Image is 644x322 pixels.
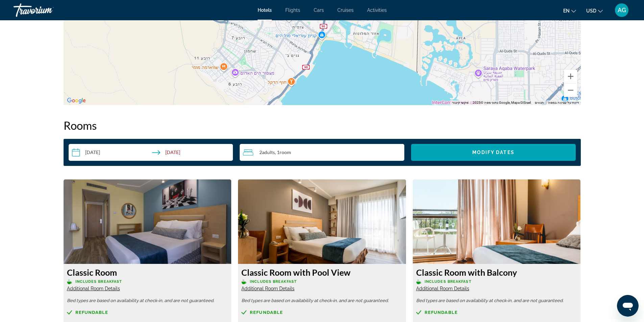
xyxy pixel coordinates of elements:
button: Travelers: 2 adults, 0 children [240,144,404,161]
p: Bed types are based on availability at check-in, and are not guaranteed. [67,298,228,303]
button: User Menu [613,3,630,17]
span: Adults [262,149,275,155]
span: USD [586,8,596,14]
span: Additional Room Details [67,286,120,291]
button: Change language [563,6,576,16]
a: Refundable [241,310,403,315]
span: Modify Dates [472,150,515,155]
span: Additional Room Details [416,286,469,291]
span: Includes Breakfast [425,279,472,284]
span: Room [280,149,291,155]
button: הגדלת התצוגה [564,70,577,83]
span: , 1 [275,150,291,155]
h3: Classic Room with Pool View [241,267,403,277]
h3: Classic Room [67,267,228,277]
a: Cars [314,7,324,13]
img: Classic Room [64,179,232,264]
a: Flights [285,7,300,13]
iframe: לחצן לפתיחת חלון הודעות הטקסט [617,295,639,317]
a: Hotels [258,7,272,13]
a: דיווח על שגיאה במפה [548,101,579,104]
h2: Rooms [64,119,581,132]
span: AG [618,7,626,14]
a: Cruises [337,7,354,13]
span: Refundable [425,310,458,315]
p: Bed types are based on availability at check-in, and are not guaranteed. [416,298,577,303]
span: Refundable [250,310,283,315]
a: ‏פתיחת האזור הזה במפות Google (ייפתח חלון חדש) [65,96,88,105]
span: Additional Room Details [241,286,294,291]
span: Refundable [75,310,109,315]
a: Refundable [67,310,228,315]
img: Classic Room with Balcony [413,179,581,264]
button: Change currency [586,6,603,16]
span: Includes Breakfast [75,279,122,284]
h3: Classic Room with Balcony [416,267,577,277]
span: en [563,8,570,14]
a: Refundable [416,310,577,315]
p: Bed types are based on availability at check-in, and are not guaranteed. [241,298,403,303]
button: מקשי קיצור [452,100,469,105]
a: ‫תנאים (הקישור נפתח בכרטיסייה חדשה) [535,101,544,104]
span: Includes Breakfast [250,279,297,284]
img: Google [65,96,88,105]
a: Travorium [14,1,81,19]
span: נתוני מפה ©2025 Google, Mapa GISrael [473,101,531,104]
img: Classic Room with Pool View [238,179,406,264]
div: Search widget [69,144,576,161]
span: 2 [259,150,275,155]
a: Activities [367,7,387,13]
button: Modify Dates [411,144,576,161]
button: הקטנת התצוגה [564,83,577,97]
button: Select check in and out date [69,144,233,161]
